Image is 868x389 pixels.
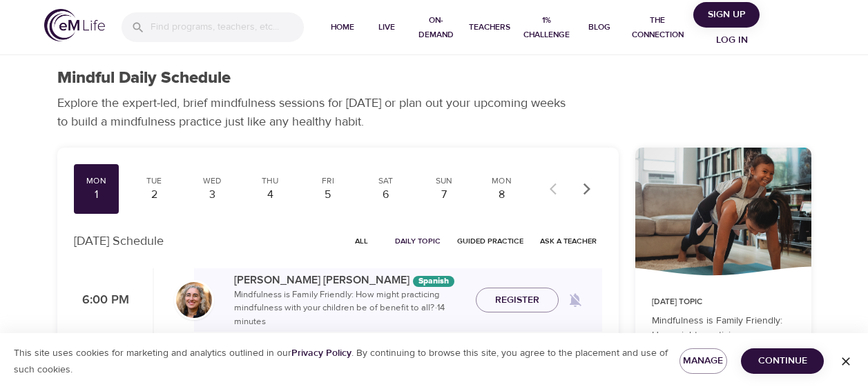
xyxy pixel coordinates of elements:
[427,175,461,187] div: Sun
[521,13,572,42] span: 1% Challenge
[485,187,519,203] div: 8
[652,296,795,308] p: [DATE] Topic
[195,187,229,203] div: 3
[652,314,795,372] p: Mindfulness is Family Friendly: How might practicing mindfulness with your children be of benefit...
[253,175,287,187] div: Thu
[137,187,171,203] div: 2
[44,9,105,41] img: logo
[151,12,304,42] input: Find programs, teachers, etc...
[369,175,403,187] div: Sat
[679,348,728,374] button: Manage
[741,348,824,374] button: Continue
[704,32,760,49] span: Log in
[413,276,454,287] div: The episodes in this programs will be in Spanish
[699,28,765,53] button: Log in
[495,292,539,309] span: Register
[57,68,231,88] h1: Mindful Daily Schedule
[752,352,813,370] span: Continue
[137,175,171,187] div: Tue
[79,187,114,203] div: 1
[540,235,597,248] span: Ask a Teacher
[345,235,378,248] span: All
[414,13,458,42] span: On-Demand
[457,235,523,248] span: Guided Practice
[395,235,441,248] span: Daily Topic
[627,13,688,42] span: The Connection
[389,230,446,252] button: Daily Topic
[79,175,114,187] div: Mon
[559,283,592,317] span: Remind me when a class goes live every Monday at 6:00 PM
[74,291,129,310] p: 6:00 PM
[234,272,465,288] p: [PERSON_NAME] [PERSON_NAME]
[195,175,229,187] div: Wed
[370,20,403,34] span: Live
[469,20,510,34] span: Teachers
[311,187,345,203] div: 5
[291,347,351,359] a: Privacy Policy
[326,20,359,34] span: Home
[234,288,465,329] p: Mindfulness is Family Friendly: How might practicing mindfulness with your children be of benefit...
[369,187,403,203] div: 6
[699,6,754,23] span: Sign Up
[57,94,575,131] p: Explore the expert-led, brief mindfulness sessions for [DATE] or plan out your upcoming weeks to ...
[691,352,717,370] span: Manage
[253,187,287,203] div: 4
[311,175,345,187] div: Fri
[452,230,529,252] button: Guided Practice
[583,20,616,34] span: Blog
[340,230,384,252] button: All
[485,175,519,187] div: Mon
[534,230,602,252] button: Ask a Teacher
[74,232,164,250] p: [DATE] Schedule
[476,288,559,313] button: Register
[176,282,212,318] img: Maria%20Alonso%20Martinez.png
[693,2,760,28] button: Sign Up
[427,187,461,203] div: 7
